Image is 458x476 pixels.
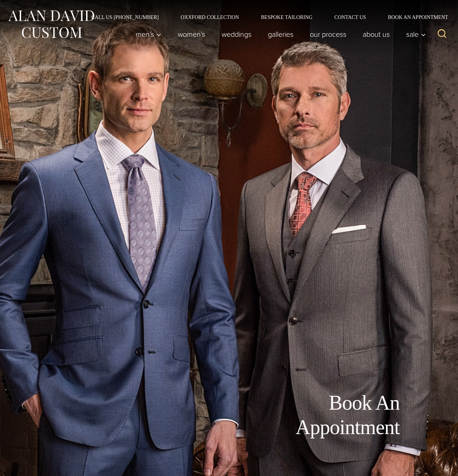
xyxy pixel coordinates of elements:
span: Men’s [136,31,161,38]
span: Sale [406,31,426,38]
nav: Primary Navigation [128,27,430,42]
a: About Us [355,27,398,42]
a: Women’s [170,27,213,42]
img: Alan David Custom [7,8,95,40]
a: Our Process [302,27,355,42]
button: View Search Form [433,26,451,43]
a: Oxxford Collection [170,15,250,20]
nav: Secondary Navigation [80,15,451,20]
a: Contact Us [323,15,377,20]
a: Galleries [260,27,302,42]
a: Call Us [PHONE_NUMBER] [80,15,170,20]
a: Book an Appointment [377,15,451,20]
a: Bespoke Tailoring [250,15,323,20]
h1: Book An Appointment [235,391,400,440]
a: weddings [213,27,260,42]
